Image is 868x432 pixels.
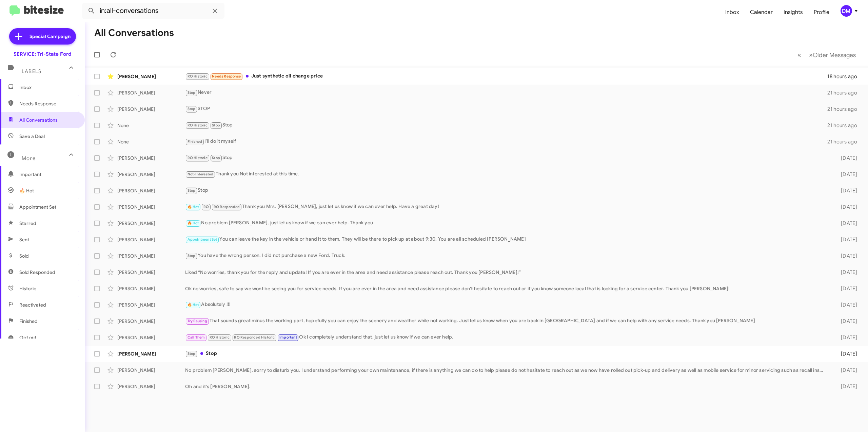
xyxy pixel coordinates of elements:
div: [PERSON_NAME] [117,301,185,308]
div: [PERSON_NAME] [117,89,185,96]
nav: Page navigation example [794,48,860,62]
input: Search [82,3,224,19]
div: [PERSON_NAME] [117,383,185,390]
div: [PERSON_NAME] [117,171,185,178]
a: Insights [778,2,808,22]
div: 21 hours ago [827,89,863,96]
div: Stop [185,187,828,194]
div: Ok no worries, safe to say we wont be seeing you for service needs. If you are ever in the area a... [185,285,828,292]
div: SERVICE: Tri-State Ford [14,51,71,57]
span: Special Campaign [29,33,71,40]
div: Thank you Not interested at this time. [185,170,828,178]
span: Not-Interested [188,172,214,176]
span: Finished [188,139,202,144]
span: More [22,155,36,161]
span: RO Historic [188,123,208,127]
span: Stop [212,123,220,127]
span: Call Them [188,335,205,340]
div: [PERSON_NAME] [117,334,185,341]
span: Inbox [720,2,745,22]
div: [PERSON_NAME] [117,220,185,227]
span: RO Historic [210,335,230,340]
div: Ok I completely understand that, just let us know if we can ever help. [185,333,828,341]
span: Needs Response [212,74,241,79]
div: DM [841,5,852,17]
div: [PERSON_NAME] [117,350,185,357]
button: DM [835,5,861,17]
div: [DATE] [828,301,863,308]
div: 21 hours ago [827,122,863,129]
div: 18 hours ago [827,73,863,80]
div: I'll do it myself [185,138,827,145]
button: Next [805,48,860,62]
span: Stop [188,90,196,95]
span: All Conversations [19,117,58,123]
div: [PERSON_NAME] [117,367,185,374]
div: 21 hours ago [827,106,863,113]
span: Sent [19,236,29,243]
span: Inbox [19,84,77,91]
span: Important [19,171,77,178]
span: Save a Deal [19,133,45,140]
span: RO Historic [188,74,208,79]
span: » [809,51,813,59]
div: [DATE] [828,285,863,292]
div: Stop [185,154,828,162]
span: Starred [19,220,36,227]
h1: All Conversations [94,28,174,38]
div: [DATE] [828,204,863,210]
span: RO Historic [188,156,208,160]
div: 21 hours ago [827,138,863,145]
div: STOP [185,105,827,113]
div: [DATE] [828,334,863,341]
div: [DATE] [828,171,863,178]
span: Older Messages [813,51,856,59]
span: 🔥 Hot [188,205,199,209]
div: [DATE] [828,367,863,374]
div: None [117,122,185,129]
div: [DATE] [828,350,863,357]
div: Stop [185,121,827,129]
span: 🔥 Hot [188,303,199,307]
div: No problem [PERSON_NAME], sorry to disturb you. I understand performing your own maintenance, if ... [185,367,828,374]
div: No problem [PERSON_NAME], just let us know if we can ever help. Thank you [185,219,828,227]
div: [PERSON_NAME] [117,73,185,80]
div: Thank you Mrs. [PERSON_NAME], just let us know if we can ever help. Have a great day! [185,203,828,211]
div: [DATE] [828,220,863,227]
div: [DATE] [828,253,863,259]
div: Stop [185,350,828,358]
div: [DATE] [828,269,863,276]
span: Stop [188,254,196,258]
a: Profile [808,2,835,22]
div: Never [185,89,827,97]
div: You have the wrong person. I did not purchase a new Ford. Truck. [185,252,828,260]
span: Stop [212,156,220,160]
div: [PERSON_NAME] [117,285,185,292]
span: Reactivated [19,301,46,308]
div: [PERSON_NAME] [117,269,185,276]
div: Just synthetic oil change price [185,72,827,80]
span: Opt out [19,334,36,341]
div: [DATE] [828,318,863,325]
div: [PERSON_NAME] [117,155,185,161]
div: [DATE] [828,383,863,390]
div: None [117,138,185,145]
span: Labels [22,68,41,74]
div: [DATE] [828,236,863,243]
a: Calendar [745,2,778,22]
div: Absolutely !!! [185,301,828,309]
div: Liked “No worries, thank you for the reply and update! If you are ever in the area and need assis... [185,269,828,276]
div: [PERSON_NAME] [117,253,185,259]
span: 🔥 Hot [188,221,199,225]
span: Important [279,335,297,340]
div: [DATE] [828,155,863,161]
span: Stop [188,351,196,356]
div: [PERSON_NAME] [117,187,185,194]
div: [PERSON_NAME] [117,106,185,113]
div: [DATE] [828,187,863,194]
button: Previous [793,48,805,62]
div: [PERSON_NAME] [117,236,185,243]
